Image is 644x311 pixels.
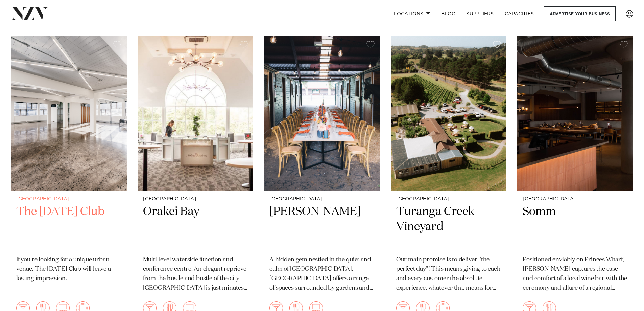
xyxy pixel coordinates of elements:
h2: Somm [523,204,628,250]
a: SUPPLIERS [461,6,499,21]
p: Multi-level waterside function and conference centre. An elegant reprieve from the hustle and bus... [143,255,248,293]
a: Locations [388,6,436,21]
small: [GEOGRAPHIC_DATA] [143,197,248,202]
h2: Turanga Creek Vineyard [396,204,501,250]
a: BLOG [436,6,461,21]
small: [GEOGRAPHIC_DATA] [269,197,375,202]
small: [GEOGRAPHIC_DATA] [16,197,121,202]
p: A hidden gem nestled in the quiet and calm of [GEOGRAPHIC_DATA], [GEOGRAPHIC_DATA] offers a range... [269,255,375,293]
h2: Orakei Bay [143,204,248,250]
p: Positioned enviably on Princes Wharf, [PERSON_NAME] captures the ease and comfort of a local wine... [523,255,628,293]
h2: [PERSON_NAME] [269,204,375,250]
a: Capacities [499,6,540,21]
small: [GEOGRAPHIC_DATA] [396,197,501,202]
p: If you're looking for a unique urban venue, The [DATE] Club will leave a lasting impression. [16,255,121,284]
p: Our main promise is to deliver ''the perfect day"! This means giving to each and every customer t... [396,255,501,293]
img: nzv-logo.png [11,7,48,20]
h2: The [DATE] Club [16,204,121,250]
small: [GEOGRAPHIC_DATA] [523,197,628,202]
a: Advertise your business [544,6,616,21]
